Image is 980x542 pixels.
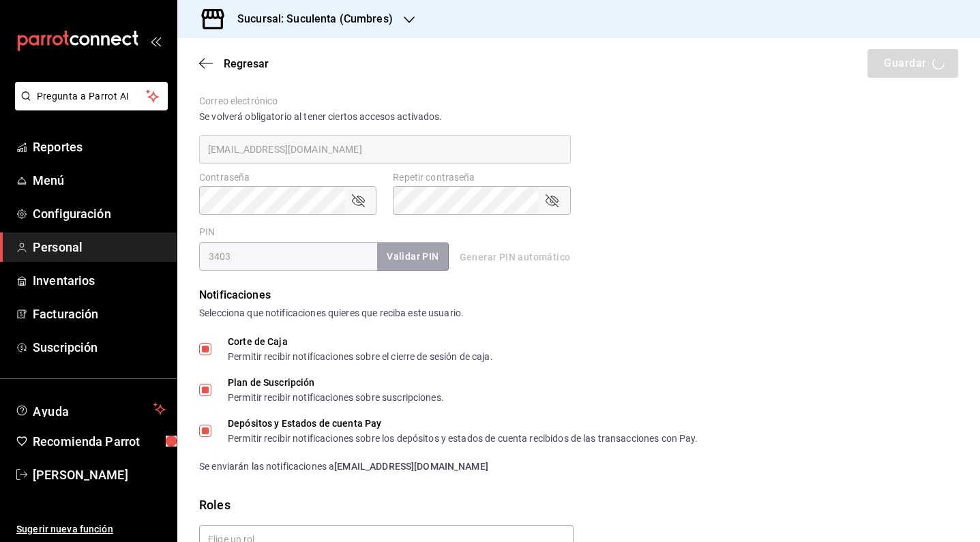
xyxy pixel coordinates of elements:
span: Sugerir nueva función [16,522,166,537]
div: Plan de Suscripción [228,378,444,387]
div: Notificaciones [199,287,958,303]
span: Pregunta a Parrot AI [37,89,147,104]
span: Personal [33,238,166,256]
div: Corte de Caja [228,337,493,346]
div: Permitir recibir notificaciones sobre suscripciones. [228,393,444,402]
strong: [EMAIL_ADDRESS][DOMAIN_NAME] [334,461,488,472]
div: Permitir recibir notificaciones sobre los depósitos y estados de cuenta recibidos de las transacc... [228,434,698,443]
input: 3 a 6 dígitos [199,242,377,271]
div: Depósitos y Estados de cuenta Pay [228,419,698,428]
a: Pregunta a Parrot AI [10,99,168,113]
span: Reportes [33,138,166,156]
div: Se volverá obligatorio al tener ciertos accesos activados. [199,110,571,124]
span: Ayuda [33,401,148,417]
label: Contraseña [199,172,376,182]
div: Selecciona que notificaciones quieres que reciba este usuario. [199,306,958,320]
span: Suscripción [33,338,166,357]
div: Se enviarán las notificaciones a [199,460,958,474]
button: Pregunta a Parrot AI [15,82,168,110]
label: Correo electrónico [199,96,571,106]
span: Menú [33,171,166,190]
div: Permitir recibir notificaciones sobre el cierre de sesión de caja. [228,352,493,361]
button: open_drawer_menu [150,35,161,46]
div: Roles [199,496,958,514]
span: Inventarios [33,271,166,290]
span: Recomienda Parrot [33,432,166,451]
span: Regresar [224,57,269,70]
label: PIN [199,227,215,237]
label: Repetir contraseña [393,172,570,182]
span: Configuración [33,205,166,223]
span: Facturación [33,305,166,323]
h3: Sucursal: Suculenta (Cumbres) [226,11,393,27]
span: [PERSON_NAME] [33,466,166,484]
button: Regresar [199,57,269,70]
